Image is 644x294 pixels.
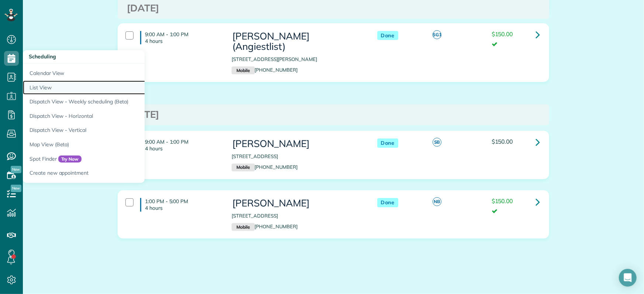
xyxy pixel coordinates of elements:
small: Mobile [232,66,255,75]
p: [STREET_ADDRESS] [232,212,362,219]
p: 4 hours [145,38,221,44]
p: 4 hours [145,205,221,211]
a: Mobile[PHONE_NUMBER] [232,223,298,229]
span: Scheduling [29,53,56,60]
a: Map View (Beta) [23,137,207,152]
a: Create new appointment [23,166,207,183]
div: Open Intercom Messenger [619,269,637,287]
span: Done [377,31,398,40]
span: $150.00 [492,30,513,38]
span: SB [433,138,442,147]
a: Mobile[PHONE_NUMBER] [232,164,298,170]
h3: [PERSON_NAME] (Angiestlist) [232,31,362,52]
p: [STREET_ADDRESS] [232,153,362,160]
a: Dispatch View - Weekly scheduling (Beta) [23,95,207,109]
p: 4 hours [145,145,221,152]
h3: [PERSON_NAME] [232,198,362,209]
a: Spot FinderTry Now [23,152,207,166]
span: $150.00 [492,197,513,205]
h3: [PERSON_NAME] [232,139,362,149]
a: Mobile[PHONE_NUMBER] [232,67,298,73]
span: NB [433,197,442,206]
span: Done [377,198,398,207]
h4: 9:00 AM - 1:00 PM [140,31,221,44]
h3: [DATE] [127,3,540,14]
h3: [DATE] [127,109,540,120]
span: SG1 [433,30,442,39]
span: $150.00 [492,138,513,145]
a: Dispatch View - Horizontal [23,109,207,123]
p: [STREET_ADDRESS][PERSON_NAME] [232,56,362,63]
span: New [11,166,21,173]
a: Calendar View [23,64,207,81]
span: Try Now [58,155,82,163]
h4: 1:00 PM - 5:00 PM [140,198,221,211]
a: List View [23,81,207,95]
h4: 9:00 AM - 1:00 PM [140,139,221,152]
small: Mobile [232,223,255,231]
a: Dispatch View - Vertical [23,123,207,137]
span: Done [377,139,398,148]
small: Mobile [232,164,255,172]
span: New [11,185,21,192]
